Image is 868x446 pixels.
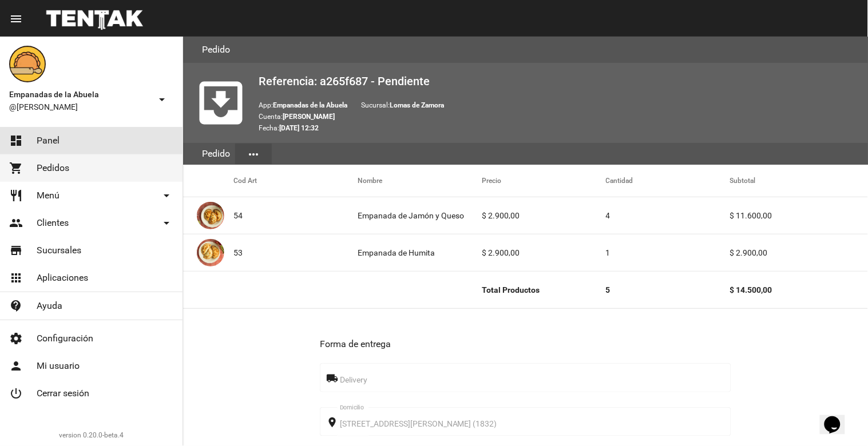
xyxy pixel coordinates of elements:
[160,216,173,230] mat-icon: arrow_drop_down
[9,12,23,26] mat-icon: menu
[37,272,88,284] span: Aplicaciones
[9,161,23,175] mat-icon: shopping_cart
[37,300,62,312] span: Ayuda
[202,42,230,58] h3: Pedido
[197,239,224,266] img: 75ad1656-f1a0-4b68-b603-a72d084c9c4d.jpg
[192,74,249,132] mat-icon: move_to_inbox
[730,234,868,271] mat-cell: $ 2.900,00
[9,189,23,202] mat-icon: restaurant
[9,101,150,113] span: @[PERSON_NAME]
[326,416,340,429] mat-icon: place
[320,336,731,352] h3: Forma de entrega
[390,101,444,109] b: Lomas de Zamora
[37,162,69,174] span: Pedidos
[606,272,730,308] mat-cell: 5
[37,135,60,146] span: Panel
[37,190,60,201] span: Menú
[9,46,46,82] img: f0136945-ed32-4f7c-91e3-a375bc4bb2c5.png
[730,272,868,308] mat-cell: $ 14.500,00
[233,165,358,197] mat-header-cell: Cod Art
[233,197,358,234] mat-cell: 54
[9,87,150,101] span: Empanadas de la Abuela
[482,234,606,271] mat-cell: $ 2.900,00
[606,197,730,234] mat-cell: 4
[279,124,319,132] b: [DATE] 12:32
[273,101,347,109] b: Empanadas de la Abuela
[326,372,340,385] mat-icon: local_shipping
[9,332,23,345] mat-icon: settings
[482,197,606,234] mat-cell: $ 2.900,00
[37,217,69,229] span: Clientes
[259,122,859,134] p: Fecha:
[259,99,859,111] p: App: Sucursal:
[37,388,89,399] span: Cerrar sesión
[259,72,859,90] h2: Referencia: a265f687 - Pendiente
[9,271,23,285] mat-icon: apps
[358,165,482,197] mat-header-cell: Nombre
[606,165,730,197] mat-header-cell: Cantidad
[730,165,868,197] mat-header-cell: Subtotal
[606,234,730,271] mat-cell: 1
[235,144,272,164] button: Elegir sección
[247,148,260,161] mat-icon: more_horiz
[197,143,235,165] div: Pedido
[9,216,23,230] mat-icon: people
[37,333,93,344] span: Configuración
[37,360,80,372] span: Mi usuario
[9,387,23,400] mat-icon: power_settings_new
[358,210,464,221] div: Empanada de Jamón y Queso
[283,113,335,121] b: [PERSON_NAME]
[9,299,23,313] mat-icon: contact_support
[233,234,358,271] mat-cell: 53
[155,93,169,106] mat-icon: arrow_drop_down
[37,245,81,256] span: Sucursales
[9,429,173,441] div: version 0.20.0-beta.4
[259,111,859,122] p: Cuenta:
[9,244,23,257] mat-icon: store
[160,189,173,202] mat-icon: arrow_drop_down
[730,197,868,234] mat-cell: $ 11.600,00
[482,272,606,308] mat-cell: Total Productos
[197,202,224,229] img: 72c15bfb-ac41-4ae4-a4f2-82349035ab42.jpg
[9,359,23,373] mat-icon: person
[820,400,857,435] iframe: chat widget
[482,165,606,197] mat-header-cell: Precio
[9,134,23,148] mat-icon: dashboard
[358,247,435,258] div: Empanada de Humita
